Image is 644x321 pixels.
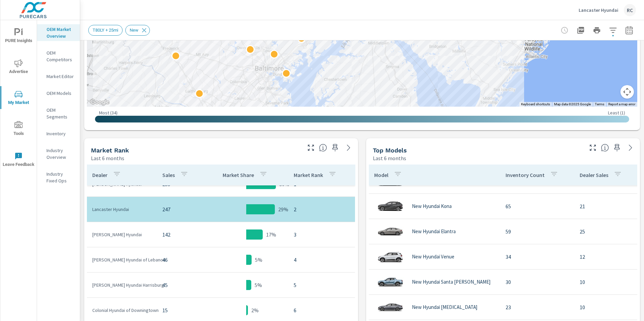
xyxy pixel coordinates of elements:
img: glamour [377,297,404,317]
div: OEM Market Overview [37,24,80,41]
p: OEM Models [46,90,74,97]
p: 247 [162,205,199,213]
p: Last 6 months [91,154,124,162]
p: 2 [294,205,350,213]
p: New Hyundai Venue [412,254,454,260]
p: 15 [162,306,199,314]
span: Tools [2,121,35,138]
a: See more details in report [625,142,636,153]
p: 5% [255,256,262,264]
p: OEM Competitors [46,49,74,63]
div: New [125,25,150,36]
span: Advertise [2,59,35,76]
span: PURE Insights [2,28,35,45]
div: Industry Fixed Ops [37,169,80,186]
span: Save this to your personalized report [612,142,622,153]
p: 10 [580,303,635,311]
p: Industry Overview [46,147,74,160]
p: 29% [278,205,288,213]
p: 3 [294,230,350,239]
div: OEM Segments [37,105,80,122]
span: New [126,28,142,33]
p: 5 [294,281,350,289]
p: 2% [251,306,259,314]
p: Market Share [223,172,254,178]
p: 34 [506,253,569,261]
p: Lancaster Hyundai [579,7,618,13]
p: [PERSON_NAME] Hyundai Harrisburg [92,282,152,288]
p: New Hyundai Kona [412,203,452,209]
button: Keyboard shortcuts [521,102,550,107]
p: 17% [266,230,276,239]
button: Map camera controls [620,85,634,99]
span: T80LY + 25mi [89,28,122,33]
p: 25 [580,227,635,236]
button: Make Fullscreen [305,142,316,153]
p: 142 [162,230,199,239]
span: Save this to your personalized report [330,142,341,153]
p: 6 [294,306,350,314]
p: 45 [162,281,199,289]
p: 59 [506,227,569,236]
a: Terms (opens in new tab) [595,102,604,106]
img: Google [89,98,111,107]
p: Dealer Sales [580,172,608,178]
div: Inventory [37,129,80,139]
button: "Export Report to PDF" [574,24,587,37]
p: [PERSON_NAME] Hyundai of Lebanon [92,256,152,263]
p: 12 [580,253,635,261]
p: 30 [506,278,569,286]
div: OEM Competitors [37,48,80,65]
h5: Market Rank [91,147,129,154]
div: Industry Overview [37,145,80,162]
p: OEM Market Overview [46,26,74,39]
img: glamour [377,247,404,267]
img: glamour [377,221,404,242]
a: Open this area in Google Maps (opens a new window) [89,98,111,107]
p: Last 6 months [373,154,406,162]
p: Market Editor [46,73,74,80]
p: New Hyundai Santa [PERSON_NAME] [412,279,490,285]
span: Map data ©2025 Google [554,102,591,106]
p: Dealer [92,172,107,178]
p: Industry Fixed Ops [46,171,74,184]
p: Sales [162,172,175,178]
p: 46 [162,256,199,264]
p: Inventory Count [506,172,545,178]
p: Inventory [46,130,74,137]
button: Print Report [590,24,604,37]
img: glamour [377,196,404,216]
p: 23 [506,303,569,311]
a: See more details in report [343,142,354,153]
button: Make Fullscreen [587,142,598,153]
p: 4 [294,256,350,264]
img: glamour [377,272,404,292]
p: Colonial Hyundai of Downingtown [92,307,152,314]
p: Most ( 34 ) [99,110,118,116]
button: Select Date Range [622,24,636,37]
span: My Market [2,90,35,107]
span: Find the biggest opportunities within your model lineup nationwide. [Source: Market registration ... [601,144,609,152]
p: Model [374,172,388,178]
a: Report a map error [608,102,635,106]
h5: Top Models [373,147,407,154]
p: Least ( 1 ) [608,110,625,116]
p: 65 [506,202,569,210]
p: OEM Segments [46,107,74,120]
p: Lancaster Hyundai [92,206,152,213]
p: 5% [255,281,262,289]
p: 21 [580,202,635,210]
div: RC [624,4,636,16]
div: nav menu [0,20,37,175]
div: Market Editor [37,71,80,81]
p: New Hyundai [MEDICAL_DATA] [412,304,477,310]
p: New Hyundai Elantra [412,228,456,235]
p: 10 [580,278,635,286]
div: OEM Models [37,88,80,98]
p: Market Rank [294,172,323,178]
p: [PERSON_NAME] Hyundai [92,231,152,238]
span: Leave Feedback [2,152,35,169]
